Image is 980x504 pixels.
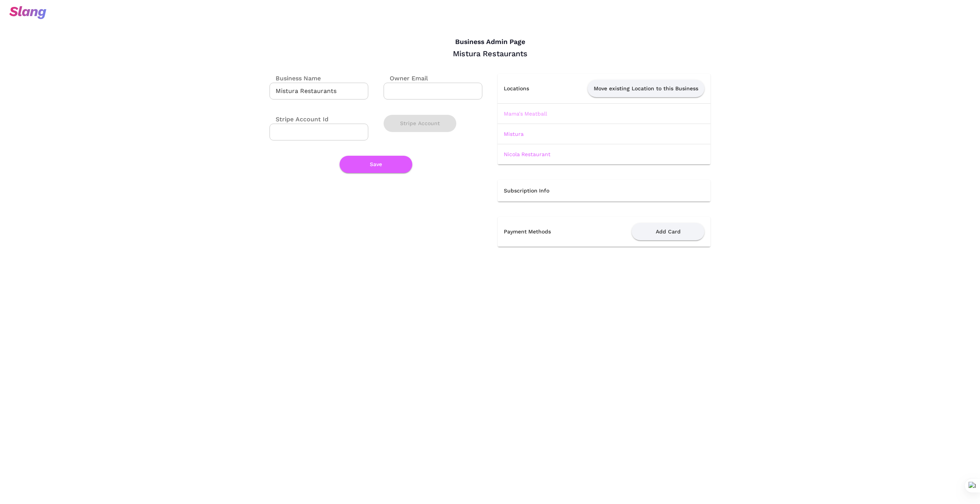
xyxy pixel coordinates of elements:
th: Subscription Info [498,180,710,202]
a: Nicola Restaurant [504,151,550,157]
label: Stripe Account Id [269,115,328,124]
div: Mistura Restaurants [269,49,710,59]
label: Owner Email [384,74,428,83]
a: Mama's Meatball [504,111,547,117]
button: Add Card [632,223,704,240]
a: Stripe Account [384,120,456,126]
label: Business Name [269,74,321,83]
button: Move existing Location to this Business [588,80,704,97]
th: Locations [498,74,546,104]
a: Add Card [632,228,704,234]
h4: Business Admin Page [269,38,710,46]
th: Payment Methods [498,217,585,247]
img: svg+xml;base64,PHN2ZyB3aWR0aD0iOTciIGhlaWdodD0iMzQiIHZpZXdCb3g9IjAgMCA5NyAzNCIgZmlsbD0ibm9uZSIgeG... [9,6,46,19]
a: Mistura [504,131,524,137]
button: Save [340,156,412,173]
